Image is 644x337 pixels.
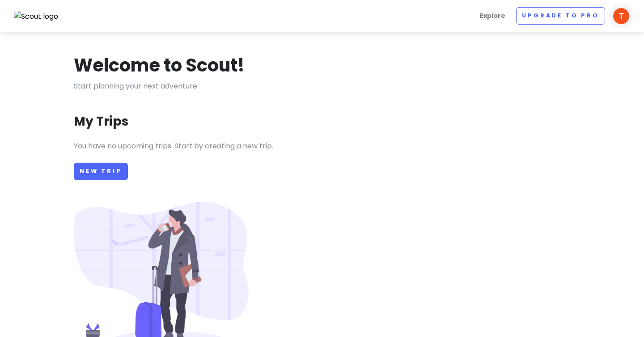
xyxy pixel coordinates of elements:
img: Scout logo [14,11,59,22]
a: Upgrade to Pro [516,7,605,25]
img: User profile [612,7,630,25]
p: You have no upcoming trips. Start by creating a new trip. [74,140,570,152]
h3: My Trips [74,114,128,130]
h1: Welcome to Scout! [74,54,245,77]
a: Explore [476,7,509,25]
p: Start planning your next adventure [74,80,570,92]
a: New Trip [74,163,128,180]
